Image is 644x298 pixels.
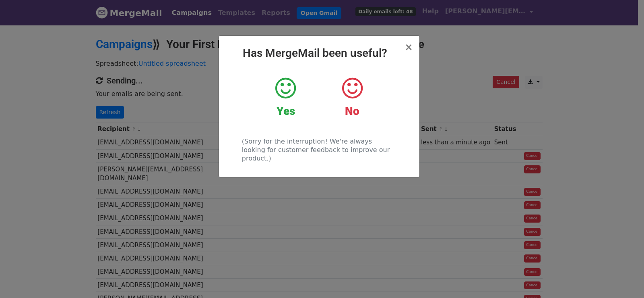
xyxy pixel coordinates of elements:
[242,137,396,163] p: (Sorry for the interruption! We're always looking for customer feedback to improve our product.)
[258,76,313,118] a: Yes
[325,76,379,118] a: No
[345,104,359,118] strong: No
[405,42,413,53] span: ×
[277,104,295,118] strong: Yes
[225,46,413,60] h2: Has MergeMail been useful?
[405,42,413,52] button: Close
